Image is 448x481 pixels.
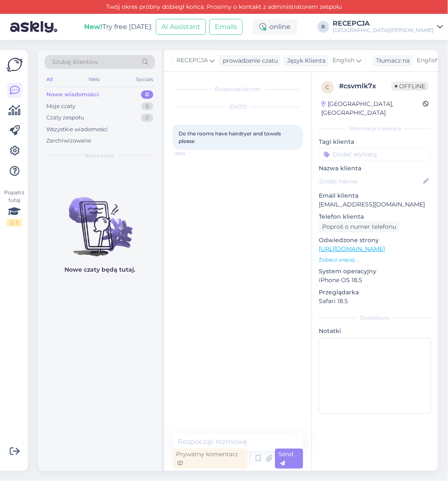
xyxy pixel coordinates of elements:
span: English [417,56,439,65]
div: Język Klienta [284,56,325,65]
p: Przeglądarka [319,288,431,297]
div: # csvmlk7x [339,81,392,91]
span: Do the rooms have hairdryer and towels please [179,130,282,144]
img: No chats [38,182,162,258]
p: Nazwa klienta [319,164,431,173]
p: Safari 18.5 [319,297,431,306]
input: Dodaj nazwę [319,177,421,186]
p: System operacyjny [319,267,431,276]
div: [DATE] [173,103,303,111]
span: Szukaj klientów [52,58,98,66]
p: iPhone OS 18.5 [319,276,431,285]
p: Email klienta [319,191,431,200]
div: R [317,21,329,33]
b: New! [84,23,102,31]
div: Czaty zespołu [46,114,84,122]
div: Web [87,74,102,85]
a: [URL][DOMAIN_NAME] [319,245,385,253]
p: Tagi klienta [319,137,431,146]
div: 2 / 3 [7,219,22,227]
div: Rozpoczął się czat [173,85,303,93]
div: Popatrz tutaj [7,189,22,227]
p: Odwiedzone strony [319,236,431,245]
div: 6 [141,102,153,111]
div: Dodatkowy [319,314,431,322]
div: Prywatny komentarz [173,449,248,469]
span: English [333,56,355,65]
div: RECEPCJA [333,20,434,27]
p: Nowe czaty będą tutaj. [64,265,135,274]
div: 0 [141,90,153,99]
p: Notatki [319,327,431,336]
button: Emails [209,19,243,35]
img: Askly Logo [7,57,23,73]
div: Informacje o kliencie [319,125,431,132]
a: RECEPCJA[GEOGRAPHIC_DATA][PERSON_NAME] [333,20,443,34]
div: Socials [134,74,155,85]
div: Nowe wiadomości [46,90,99,99]
span: RECEPCJA [176,56,208,65]
div: prowadzenie czatu [219,56,278,65]
div: Tłumacz na [373,56,410,65]
div: Moje czaty [46,102,75,111]
span: c [326,84,330,90]
input: Dodać etykietę [319,148,431,161]
div: 0 [141,114,153,122]
div: Zarchiwizowane [46,137,91,145]
button: AI Assistant [156,19,206,35]
p: Telefon klienta [319,212,431,221]
div: All [45,74,54,85]
span: 19:54 [175,151,207,157]
span: Nowe czaty [85,152,115,159]
span: Offline [392,82,429,91]
div: [GEOGRAPHIC_DATA], [GEOGRAPHIC_DATA] [321,100,423,117]
div: online [253,19,297,34]
p: [EMAIL_ADDRESS][DOMAIN_NAME] [319,200,431,209]
div: Try free [DATE]: [84,22,152,32]
span: Send [278,450,293,467]
div: Poproś o numer telefonu [319,221,400,233]
div: Wszystkie wiadomości [46,125,108,134]
div: [GEOGRAPHIC_DATA][PERSON_NAME] [333,27,434,34]
p: Zobacz więcej ... [319,256,431,264]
